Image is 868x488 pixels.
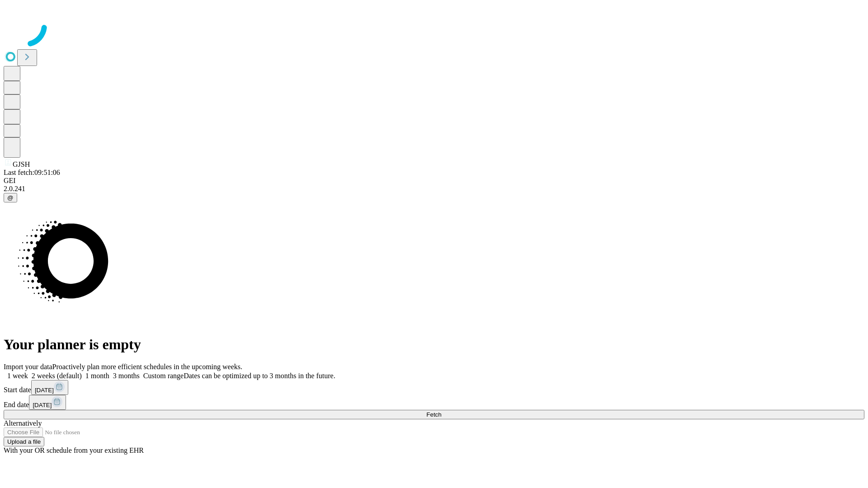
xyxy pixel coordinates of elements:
[4,169,60,176] span: Last fetch: 09:51:06
[4,177,864,185] div: GEI
[4,446,144,454] span: With your OR schedule from your existing EHR
[4,419,42,427] span: Alternatively
[4,395,864,410] div: End date
[426,411,441,418] span: Fetch
[4,193,17,202] button: @
[13,160,30,168] span: GJSH
[85,372,109,380] span: 1 month
[29,395,66,410] button: [DATE]
[113,372,140,380] span: 3 months
[7,194,14,201] span: @
[4,363,52,371] span: Import your data
[33,402,52,408] span: [DATE]
[32,372,82,380] span: 2 weeks (default)
[35,387,54,394] span: [DATE]
[4,185,864,193] div: 2.0.241
[4,336,864,353] h1: Your planner is empty
[7,372,28,380] span: 1 week
[4,380,864,395] div: Start date
[143,372,184,380] span: Custom range
[4,437,44,446] button: Upload a file
[184,372,335,380] span: Dates can be optimized up to 3 months in the future.
[4,410,864,419] button: Fetch
[52,363,242,371] span: Proactively plan more efficient schedules in the upcoming weeks.
[31,380,68,395] button: [DATE]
